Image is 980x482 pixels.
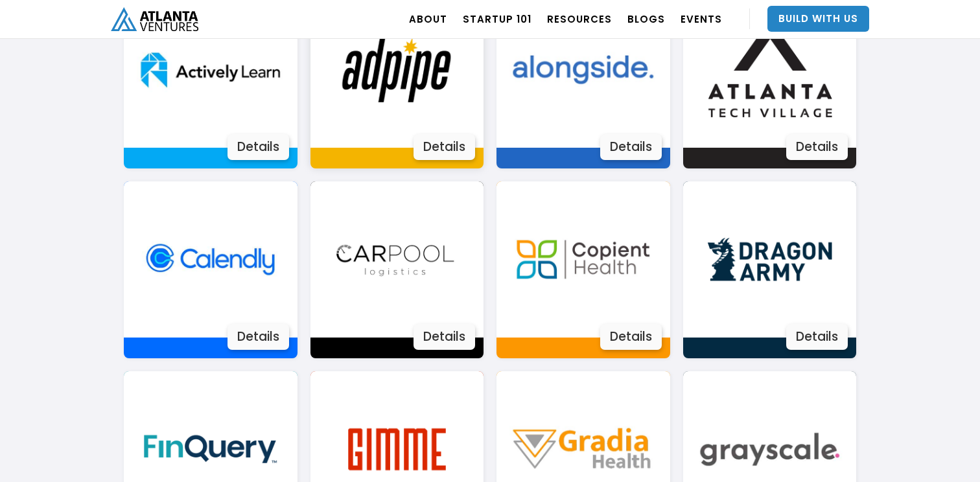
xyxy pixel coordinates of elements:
div: Details [414,134,475,160]
img: Image 3 [319,181,475,338]
img: Image 3 [692,181,848,338]
div: Details [414,324,475,350]
div: Details [227,134,289,160]
div: Details [227,324,289,350]
img: Image 3 [132,181,288,338]
div: Details [786,324,848,350]
a: Build With Us [767,6,869,32]
img: Image 3 [505,181,661,338]
a: ABOUT [409,1,447,37]
a: EVENTS [681,1,722,37]
div: Details [600,324,662,350]
a: Startup 101 [463,1,531,37]
a: BLOGS [627,1,665,37]
div: Details [600,134,662,160]
a: RESOURCES [547,1,612,37]
div: Details [786,134,848,160]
